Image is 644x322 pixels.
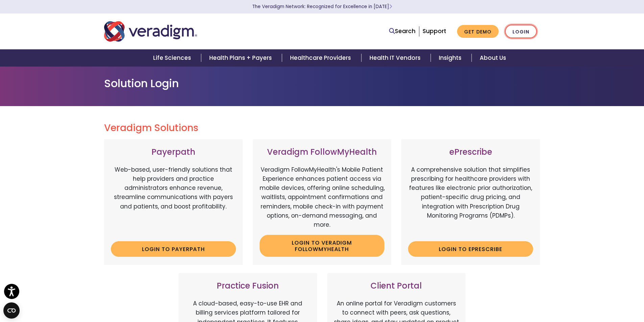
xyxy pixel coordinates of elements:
[252,3,392,10] a: The Veradigm Network: Recognized for Excellence in [DATE]Learn More
[260,147,385,157] h3: Veradigm FollowMyHealth
[389,27,415,36] a: Search
[104,77,540,90] h1: Solution Login
[472,49,514,67] a: About Us
[408,147,533,157] h3: ePrescribe
[145,49,201,67] a: Life Sciences
[457,25,499,38] a: Get Demo
[334,281,459,291] h3: Client Portal
[408,165,533,236] p: A comprehensive solution that simplifies prescribing for healthcare providers with features like ...
[201,49,282,67] a: Health Plans + Payers
[423,27,446,35] a: Support
[260,235,385,257] a: Login to Veradigm FollowMyHealth
[185,281,310,291] h3: Practice Fusion
[104,122,540,134] h2: Veradigm Solutions
[111,147,236,157] h3: Payerpath
[104,20,197,43] img: Veradigm logo
[408,241,533,257] a: Login to ePrescribe
[260,165,385,229] p: Veradigm FollowMyHealth's Mobile Patient Experience enhances patient access via mobile devices, o...
[514,273,636,314] iframe: Drift Chat Widget
[431,49,472,67] a: Insights
[361,49,431,67] a: Health IT Vendors
[111,241,236,257] a: Login to Payerpath
[3,302,20,319] button: Open CMP widget
[282,49,361,67] a: Healthcare Providers
[505,25,537,39] a: Login
[389,3,392,10] span: Learn More
[111,165,236,236] p: Web-based, user-friendly solutions that help providers and practice administrators enhance revenu...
